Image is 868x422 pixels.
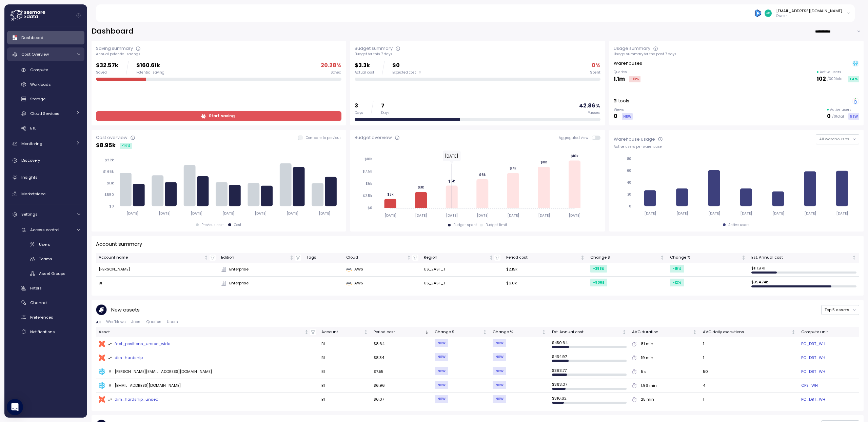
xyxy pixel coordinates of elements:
[99,329,303,335] div: Asset
[30,125,36,131] span: ETL
[30,96,45,102] span: Storage
[832,114,844,119] p: / 0 total
[307,255,341,261] div: Tags
[96,52,341,57] div: Annual potential savings
[801,341,825,347] a: PC_DBT_WH
[392,70,416,75] span: Expected cost
[371,393,432,406] td: $6.07
[136,61,164,70] p: $160.61k
[765,9,772,17] img: ee638ff27df55e8e8fc7191fc998c2c9
[96,263,218,277] td: [PERSON_NAME]
[493,329,541,335] div: Change %
[549,327,630,337] th: Est. Annual costNot sorted
[99,396,316,403] a: dim_hardship_unsec
[579,101,600,110] p: 42.86 %
[538,213,550,218] tspan: [DATE]
[549,365,630,379] td: $ 393.77
[590,279,607,286] div: -906 $
[319,365,371,379] td: BI
[817,75,826,84] p: 102
[319,351,371,365] td: BI
[700,365,798,379] td: 50
[30,227,59,233] span: Access control
[751,255,851,261] div: Est. Annual cost
[7,137,84,150] a: Monitoring
[667,253,749,263] th: Change %Not sorted
[104,158,114,162] tspan: $2.2k
[287,211,299,216] tspan: [DATE]
[96,253,218,263] th: Account nameNot sorted
[482,330,487,335] div: Not sorted
[801,397,825,403] a: PC_DBT_WH
[7,47,84,61] a: Cost Overview
[407,255,411,260] div: Not sorted
[371,337,432,351] td: $8.64
[435,381,448,389] div: NEW
[559,136,592,140] span: Aggregated view
[355,61,374,70] p: $3.3k
[364,157,372,161] tspan: $10k
[346,280,418,286] div: AWS
[21,35,43,40] span: Dashboard
[363,330,368,335] div: Not sorted
[421,277,503,290] td: US_EAST_1
[30,285,42,291] span: Filters
[306,136,341,140] p: Compare to previous
[660,255,665,260] div: Not sorted
[381,110,390,115] div: Days
[700,379,798,393] td: 4
[96,277,218,290] td: BI
[703,329,790,335] div: AVG daily executions
[728,223,750,227] div: Active users
[448,179,455,183] tspan: $5k
[445,153,459,159] text: [DATE]
[366,181,372,186] tspan: $5k
[7,208,84,221] a: Settings
[131,320,140,324] span: Jobs
[355,45,393,52] div: Budget summary
[106,320,126,324] span: Worfklows
[510,166,516,170] tspan: $7k
[30,67,48,73] span: Compute
[507,213,519,218] tspan: [DATE]
[111,306,140,314] p: New assets
[39,271,65,276] span: Asset Groups
[641,383,657,389] div: 1.96 min
[209,112,235,121] span: Start saving
[493,367,506,375] div: NEW
[321,329,362,335] div: Account
[96,320,101,324] span: All
[549,393,630,406] td: $ 316.62
[749,263,859,277] td: $ 111.97k
[590,265,607,273] div: -388 $
[319,327,371,337] th: AccountNot sorted
[848,113,859,120] div: NEW
[7,108,84,119] a: Cloud Services
[7,187,84,201] a: Marketplace
[641,355,653,361] div: 19 min
[362,169,372,174] tspan: $7.5k
[346,266,418,273] div: AWS
[676,211,688,216] tspan: [DATE]
[381,101,390,110] p: 7
[821,305,859,315] button: Top 5 assets
[191,211,203,216] tspan: [DATE]
[99,355,316,361] a: dim_hardship
[819,136,849,142] span: All warehouses
[126,211,138,216] tspan: [DATE]
[425,330,429,335] div: Sorted descending
[477,213,489,218] tspan: [DATE]
[541,330,546,335] div: Not sorted
[754,9,762,17] img: 684936bde12995657316ed44.PNG
[791,330,796,335] div: Not sorted
[490,327,549,337] th: Change %Not sorted
[700,337,798,351] td: 1
[805,211,816,216] tspan: [DATE]
[7,399,23,415] div: Open Intercom Messenger
[418,185,424,189] tspan: $3k
[146,320,161,324] span: Queries
[331,70,341,75] div: Saved
[670,279,684,286] div: -12 %
[571,154,578,158] tspan: $10k
[7,94,84,105] a: Storage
